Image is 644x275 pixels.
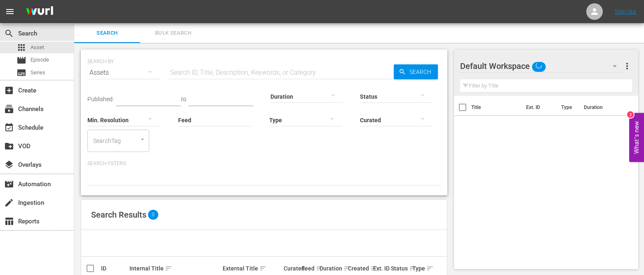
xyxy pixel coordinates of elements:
[4,160,14,170] span: Overlays
[31,43,44,52] span: Asset
[223,263,281,273] div: External Title
[627,111,634,118] div: 2
[20,2,59,21] img: ans4CAIJ8jUAAAAAAAAAAAAAAAAAAAAAAAAgQb4GAAAAAAAAAAAAAAAAAAAAAAAAJMjXAAAAAAAAAAAAAAAAAAAAAAAAgAT5G...
[471,96,521,119] th: Title
[259,265,267,272] span: sort
[412,263,424,273] div: Type
[139,135,146,143] button: Open
[4,141,14,151] span: VOD
[316,265,323,272] span: sort
[622,56,632,76] button: more_vert
[622,61,632,71] span: more_vert
[31,56,49,64] span: Episode
[629,113,644,162] button: Open Feedback Widget
[4,104,14,114] span: Channels
[406,64,438,79] span: Search
[16,68,26,78] span: Series
[145,28,201,38] span: Bulk Search
[373,265,388,272] div: Ext. ID
[301,263,317,273] div: Feed
[409,265,416,272] span: sort
[521,96,556,119] th: Ext. ID
[16,55,26,65] span: Episode
[579,96,628,119] th: Duration
[4,123,14,133] span: Schedule
[460,55,625,78] div: Default Workspace
[129,263,220,273] div: Internal Title
[343,265,351,272] span: sort
[391,263,410,273] div: Status
[394,64,438,79] button: Search
[5,7,15,17] span: menu
[556,96,579,119] th: Type
[16,43,26,52] span: Asset
[320,263,346,273] div: Duration
[87,96,114,102] span: Published:
[4,216,14,226] span: Reports
[148,210,158,220] span: 0
[87,61,160,84] div: Assets
[87,160,441,167] p: Search Filters:
[4,28,14,38] span: Search
[79,28,135,38] span: Search
[4,179,14,189] span: Automation
[370,265,378,272] span: sort
[4,198,14,208] span: Ingestion
[348,263,371,273] div: Created
[181,96,186,102] span: to
[284,265,299,272] div: Curated
[165,265,172,272] span: sort
[31,69,45,77] span: Series
[615,8,636,15] a: Sign Out
[4,85,14,95] span: Create
[91,210,146,220] span: Search Results
[101,265,127,272] div: ID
